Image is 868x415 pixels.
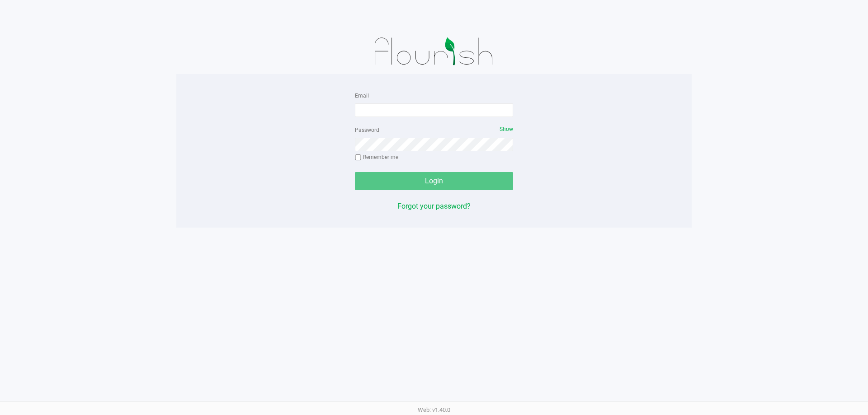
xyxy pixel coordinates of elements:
label: Password [355,126,379,134]
label: Email [355,92,369,100]
span: Show [500,126,513,132]
span: Web: v1.40.0 [418,406,450,413]
label: Remember me [355,153,398,161]
input: Remember me [355,154,361,161]
button: Forgot your password? [397,201,471,212]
